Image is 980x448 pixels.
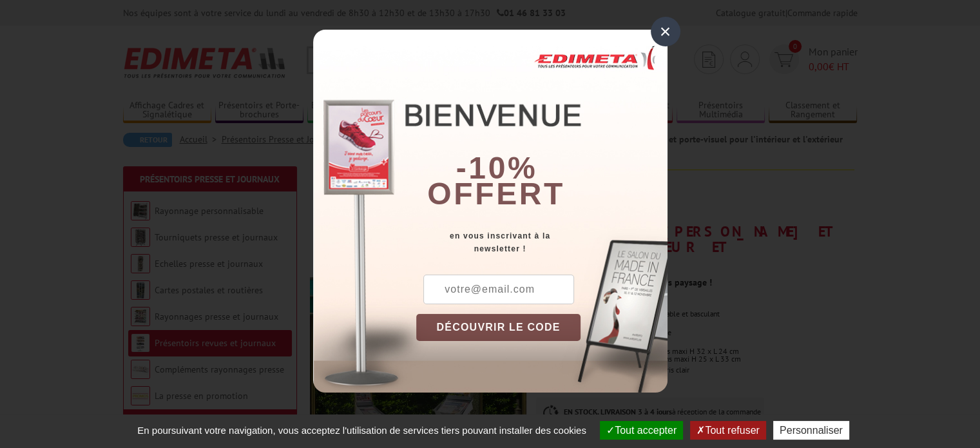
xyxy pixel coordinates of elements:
[651,17,680,46] div: ×
[600,421,683,440] button: Tout accepter
[456,151,537,185] b: -10%
[131,425,593,436] span: En poursuivant votre navigation, vous acceptez l'utilisation de services tiers pouvant installer ...
[423,275,574,304] input: votre@email.com
[427,177,565,211] font: offert
[416,314,581,341] button: DÉCOUVRIR LE CODE
[773,421,849,440] button: Personnaliser (fenêtre modale)
[690,421,765,440] button: Tout refuser
[416,229,668,255] div: en vous inscrivant à la newsletter !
